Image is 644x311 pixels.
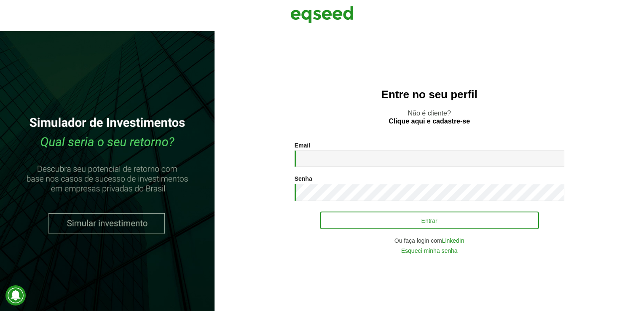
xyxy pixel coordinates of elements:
[401,248,458,254] a: Esqueci minha senha
[231,109,627,125] p: Não é cliente?
[389,118,470,125] a: Clique aqui e cadastre-se
[290,4,354,25] img: EqSeed Logo
[295,176,312,182] label: Senha
[295,238,564,244] div: Ou faça login com
[295,142,310,148] label: Email
[231,88,627,101] h2: Entre no seu perfil
[320,212,539,229] button: Entrar
[442,238,464,244] a: LinkedIn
